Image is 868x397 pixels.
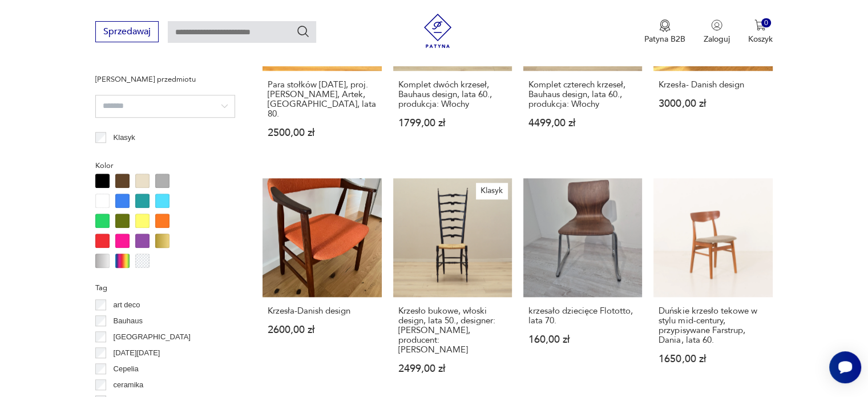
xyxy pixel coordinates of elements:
iframe: Smartsupp widget button [829,351,861,383]
p: Koszyk [748,34,773,45]
p: 1799,00 zł [398,118,507,128]
h3: Komplet dwóch krzeseł, Bauhaus design, lata 60., produkcja: Włochy [398,80,507,109]
button: Patyna B2B [644,19,685,45]
a: Krzesła-Danish designKrzesła-Danish design2600,00 zł [263,178,381,396]
button: 0Koszyk [748,19,773,45]
p: [PERSON_NAME] przedmiotu [95,73,235,86]
h3: Krzesło bukowe, włoski design, lata 50., designer: [PERSON_NAME], producent: [PERSON_NAME] [398,306,507,355]
img: Patyna - sklep z meblami i dekoracjami vintage [421,14,455,48]
p: Kolor [95,159,235,172]
p: Zaloguj [704,34,730,45]
img: Ikona medalu [659,19,671,32]
p: 1650,00 zł [659,354,767,364]
img: Ikona koszyka [754,19,766,31]
h3: Komplet czterech krzeseł, Bauhaus design, lata 60., produkcja: Włochy [528,80,637,109]
p: 160,00 zł [528,335,637,344]
img: Ikonka użytkownika [711,19,722,31]
button: Sprzedawaj [95,21,159,42]
a: Duńskie krzesło tekowe w stylu mid-century, przypisywane Farstrup, Dania, lata 60.Duńskie krzesło... [653,178,772,396]
h3: Krzesła-Danish design [268,306,376,316]
p: [DATE][DATE] [114,347,160,359]
p: 2600,00 zł [268,325,376,335]
p: Patyna B2B [644,34,685,45]
p: [GEOGRAPHIC_DATA] [114,331,191,343]
a: krzesało dziecięce Flototto, lata 70.krzesało dziecięce Flototto, lata 70.160,00 zł [523,178,642,396]
button: Szukaj [296,25,310,38]
a: KlasykKrzesło bukowe, włoski design, lata 50., designer: Gio Ponti, producent: ChiavariKrzesło bu... [393,178,512,396]
div: 0 [761,18,771,28]
p: 4499,00 zł [528,118,637,128]
p: art deco [114,299,140,311]
p: 2500,00 zł [268,128,376,138]
h3: Krzesła- Danish design [659,80,767,90]
p: Tag [95,282,235,294]
button: Zaloguj [704,19,730,45]
p: Cepelia [114,363,139,375]
p: 2499,00 zł [398,364,507,374]
p: ceramika [114,379,144,391]
h3: krzesało dziecięce Flototto, lata 70. [528,306,637,326]
p: 3000,00 zł [659,99,767,109]
a: Sprzedawaj [95,29,159,37]
h3: Para stołków [DATE], proj. [PERSON_NAME], Artek, [GEOGRAPHIC_DATA], lata 80. [268,80,376,119]
p: Klasyk [114,131,135,144]
p: Bauhaus [114,315,143,327]
h3: Duńskie krzesło tekowe w stylu mid-century, przypisywane Farstrup, Dania, lata 60. [659,306,767,345]
a: Ikona medaluPatyna B2B [644,19,685,45]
